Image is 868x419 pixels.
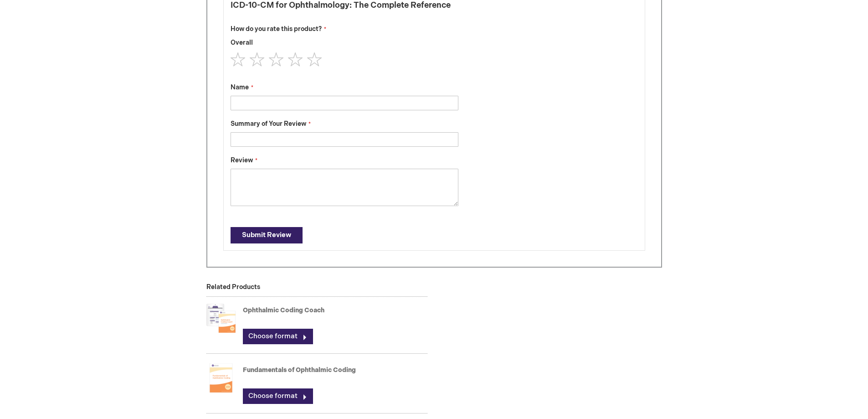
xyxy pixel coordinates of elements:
[243,388,313,404] a: Choose format
[231,39,253,47] span: Overall
[206,360,236,396] img: Fundamentals of Ophthalmic Coding
[231,25,322,33] span: How do you rate this product?
[206,300,236,336] img: Ophthalmic Coding Coach
[242,231,291,239] span: Submit Review
[243,366,356,374] a: Fundamentals of Ophthalmic Coding
[243,306,324,314] a: Ophthalmic Coding Coach
[243,329,313,344] a: Choose format
[231,120,306,128] span: Summary of Your Review
[206,283,260,291] strong: Related Products
[231,83,249,91] span: Name
[231,156,253,164] span: Review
